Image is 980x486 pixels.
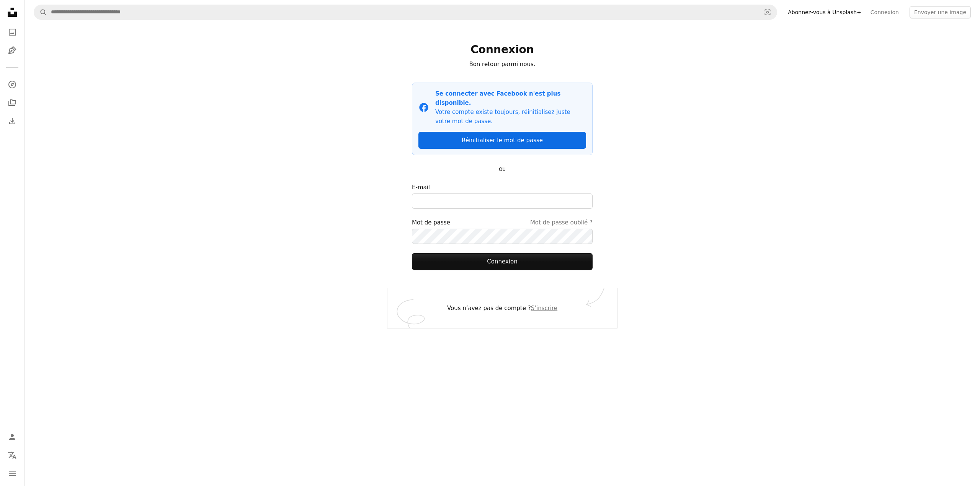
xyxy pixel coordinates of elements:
a: S’inscrire [531,305,557,312]
div: Vous n’avez pas de compte ? [387,288,617,328]
p: Se connecter avec Facebook n'est plus disponible. [435,89,586,107]
a: Connexion / S’inscrire [5,429,20,445]
a: Connexion [866,6,903,18]
a: Réinitialiser le mot de passe [418,132,586,149]
a: Abonnez-vous à Unsplash+ [783,6,866,18]
a: Accueil — Unsplash [5,5,20,21]
input: E-mail [412,193,593,209]
button: Connexion [412,253,593,270]
a: Explorer [5,77,20,92]
a: Illustrations [5,43,20,58]
a: Mot de passe oublié ? [530,218,593,227]
h1: Connexion [412,43,593,57]
small: OU [499,167,506,172]
a: Historique de téléchargement [5,114,20,129]
p: Votre compte existe toujours, réinitialisez juste votre mot de passe. [435,107,586,126]
a: Photos [5,24,20,40]
button: Menu [5,466,20,481]
div: Mot de passe [412,218,593,227]
label: E-mail [412,183,593,209]
a: Collections [5,95,20,111]
button: Recherche de visuels [758,5,777,20]
button: Rechercher sur Unsplash [34,5,47,20]
p: Bon retour parmi nous. [412,60,593,69]
form: Rechercher des visuels sur tout le site [34,5,777,20]
button: Envoyer une image [910,6,971,18]
input: Mot de passeMot de passe oublié ? [412,229,593,244]
button: Langue [5,448,20,463]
